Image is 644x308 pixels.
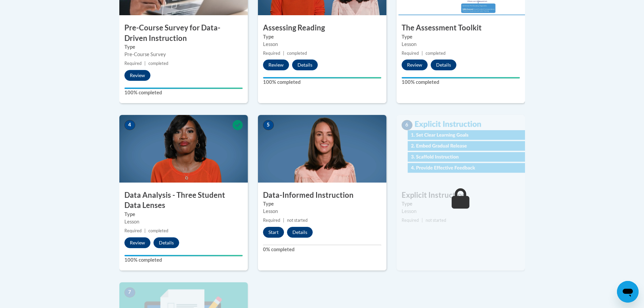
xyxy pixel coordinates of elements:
button: Details [431,60,456,70]
label: Type [263,200,381,208]
span: Required [124,228,142,233]
span: | [144,228,146,233]
label: Type [124,43,243,51]
span: 6 [402,120,412,130]
label: Type [402,200,520,208]
span: | [283,218,284,223]
div: Lesson [263,41,381,48]
span: not started [426,218,446,223]
h3: The Assessment Toolkit [397,23,525,33]
button: Review [124,237,150,248]
button: Details [153,237,179,248]
span: Required [124,61,142,66]
span: Required [263,51,280,56]
div: Lesson [124,218,243,226]
span: Required [402,51,419,56]
span: | [422,218,423,223]
h3: Pre-Course Survey for Data-Driven Instruction [119,23,248,44]
label: Type [263,33,381,41]
img: Course Image [119,115,248,183]
span: completed [148,228,168,233]
span: not started [287,218,308,223]
h3: Explicit Instruction [397,190,525,200]
span: | [144,61,146,66]
h3: Data-Informed Instruction [258,190,386,200]
span: completed [148,61,168,66]
span: | [422,51,423,56]
span: 5 [263,120,274,130]
label: 0% completed [263,246,381,253]
span: 7 [124,287,135,298]
button: Details [292,60,318,70]
img: Course Image [397,115,525,183]
span: 4 [124,120,135,130]
label: 100% completed [124,89,243,96]
div: Your progress [124,255,243,256]
div: Lesson [402,208,520,215]
div: Your progress [124,88,243,89]
span: | [283,51,284,56]
span: Required [263,218,280,223]
div: Your progress [402,77,520,78]
div: Lesson [402,41,520,48]
button: Details [287,227,313,238]
button: Start [263,227,284,238]
button: Review [124,70,150,81]
label: 100% completed [263,78,381,86]
span: Required [402,218,419,223]
h3: Assessing Reading [258,23,386,33]
label: Type [402,33,520,41]
label: 100% completed [124,256,243,264]
div: Your progress [263,77,381,78]
label: 100% completed [402,78,520,86]
button: Review [263,60,289,70]
button: Review [402,60,428,70]
h3: Data Analysis - Three Student Data Lenses [119,190,248,211]
iframe: Button to launch messaging window [617,281,639,303]
div: Lesson [263,208,381,215]
div: Pre-Course Survey [124,51,243,58]
label: Type [124,211,243,218]
span: completed [426,51,446,56]
img: Course Image [258,115,386,183]
span: completed [287,51,307,56]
